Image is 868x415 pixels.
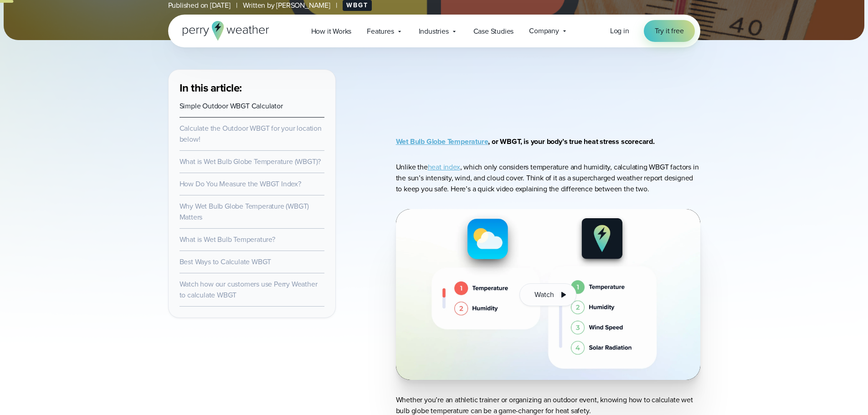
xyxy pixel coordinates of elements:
span: Try it free [655,26,684,36]
a: Wet Bulb Globe Temperature [396,136,488,147]
span: Log in [610,26,629,36]
a: Watch how our customers use Perry Weather to calculate WBGT [180,279,318,300]
span: Watch [534,289,554,300]
a: Log in [610,26,629,36]
a: Best Ways to Calculate WBGT [180,256,272,267]
strong: , or WBGT, is your body’s true heat stress scorecard. [396,136,655,147]
iframe: WBGT Explained: Listen as we break down all you need to know about WBGT Video [422,69,673,107]
a: heat index [428,162,460,172]
h3: In this article: [180,81,324,95]
a: What is Wet Bulb Globe Temperature (WBGT)? [180,156,321,167]
span: Industries [419,26,449,37]
a: Simple Outdoor WBGT Calculator [180,101,283,111]
a: How Do You Measure the WBGT Index? [180,179,301,189]
span: Features [367,26,394,37]
a: Try it free [644,20,695,42]
button: Watch [519,283,576,306]
a: How it Works [303,22,360,41]
p: Unlike the , which only considers temperature and humidity, calculating WBGT factors in the sun’s... [396,162,700,195]
a: Why Wet Bulb Globe Temperature (WBGT) Matters [180,201,309,222]
span: Case Studies [473,26,514,37]
a: Calculate the Outdoor WBGT for your location below! [180,123,322,144]
a: Case Studies [466,22,522,41]
span: Company [529,26,559,36]
span: How it Works [311,26,352,37]
a: What is Wet Bulb Temperature? [180,234,275,245]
